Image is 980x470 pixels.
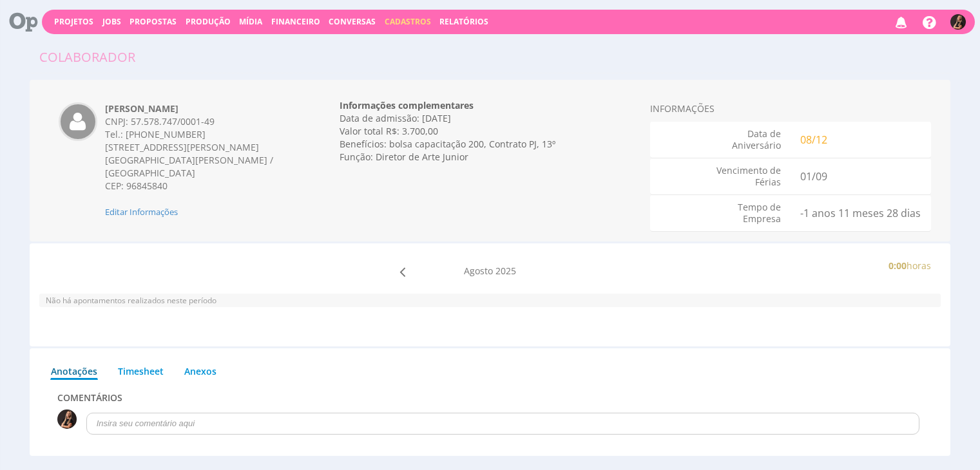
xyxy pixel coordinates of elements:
[439,16,488,27] a: Relatórios
[271,16,320,27] span: Financeiro
[436,15,492,28] button: Relatórios
[105,180,168,192] span: CEP: 96845840
[50,358,98,380] a: Anotações
[105,115,296,128] div: CNPJ: 57.578.747/0001-49
[650,102,932,115] div: INFORMAÇÕES
[57,393,923,402] h3: COMENTáRIOS
[184,358,217,378] a: Anexos
[50,15,97,28] button: Projetos
[105,154,273,179] span: [GEOGRAPHIC_DATA][PERSON_NAME] / [GEOGRAPHIC_DATA]
[130,16,177,27] span: Propostas
[791,165,931,188] div: 01/09
[182,15,235,28] button: Produção
[117,358,164,378] a: Timesheet
[267,15,324,28] button: Financeiro
[105,102,178,115] strong: [PERSON_NAME]
[381,15,435,28] button: Cadastros
[340,112,640,125] div: Data de admissão: [DATE]
[105,128,296,141] div: Tel.: [PHONE_NUMBER]
[640,259,941,272] div: horas
[385,16,431,27] span: Cadastros
[102,16,121,27] a: Jobs
[39,48,135,67] div: Colaborador
[126,15,180,28] button: Propostas
[889,259,907,272] b: 0:00
[340,99,474,111] strong: Informações complementares
[340,138,640,151] div: Benefícios: bolsa capacitação 200, Contrato PJ, 13º
[329,16,376,27] a: Conversas
[54,16,93,27] a: Projetos
[650,202,791,225] div: Tempo de Empresa
[791,128,931,151] div: 08/12
[239,16,262,27] a: Mídia
[464,265,516,277] label: Agosto 2025
[105,141,259,153] span: [STREET_ADDRESS][PERSON_NAME]
[99,15,125,28] button: Jobs
[650,128,791,151] div: Data de Aniversário
[950,14,966,30] img: 1689366463_bf107f_lu_.jpg
[340,125,640,138] div: Valor total R$: 3.700,00
[186,16,231,27] a: Produção
[105,206,178,218] span: Clique para editar informações cadastrais do colaborador
[235,15,266,28] button: Mídia
[340,151,640,164] div: Função: Diretor de Arte Junior
[325,15,380,28] button: Conversas
[791,202,931,225] div: -1 anos 11 meses 28 dias
[46,295,935,306] p: Não há apontamentos realizados neste período
[650,165,791,188] div: Vencimento de Férias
